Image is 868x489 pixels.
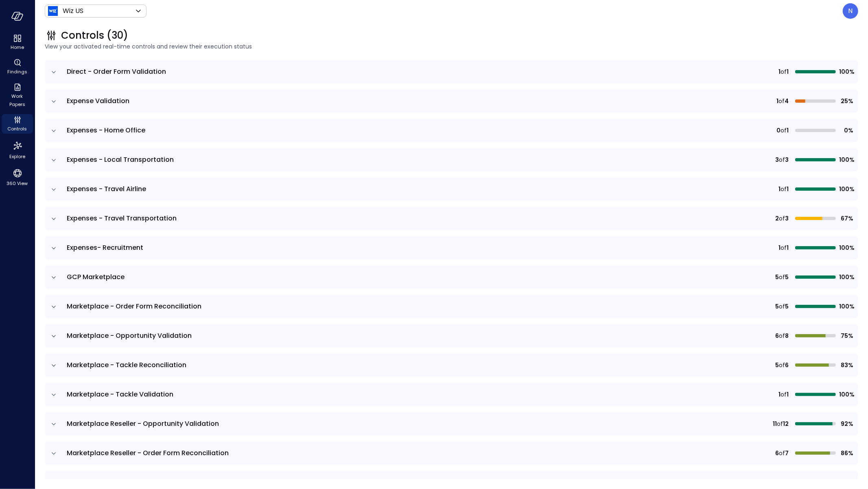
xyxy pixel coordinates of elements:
[7,68,27,76] span: Findings
[781,67,787,76] span: of
[50,156,58,164] button: expand row
[2,139,33,161] div: Explore
[67,448,229,458] span: Marketplace Reseller - Order Form Reconciliation
[785,273,789,282] span: 5
[63,6,83,16] p: Wiz US
[839,390,853,399] span: 100%
[2,81,33,109] div: Work Papers
[67,184,146,194] span: Expenses - Travel Airline
[785,478,789,487] span: 2
[2,33,33,52] div: Home
[775,331,779,340] span: 6
[50,303,58,311] button: expand row
[839,302,853,311] span: 100%
[7,179,28,187] span: 360 View
[67,96,129,106] span: Expense Validation
[781,243,787,252] span: of
[775,449,779,458] span: 6
[11,43,24,51] span: Home
[67,419,219,428] span: Marketplace Reseller - Opportunity Validation
[50,391,58,399] button: expand row
[67,214,177,223] span: Expenses - Travel Transportation
[839,97,853,106] span: 25%
[779,214,785,223] span: of
[67,126,145,135] span: Expenses - Home Office
[785,214,789,223] span: 3
[839,361,853,370] span: 83%
[779,302,785,311] span: of
[787,126,789,135] span: 1
[67,67,166,76] span: Direct - Order Form Validation
[779,273,785,282] span: of
[67,155,174,164] span: Expenses - Local Transportation
[785,155,789,164] span: 3
[781,390,787,399] span: of
[50,185,58,194] button: expand row
[839,478,853,487] span: 100%
[50,68,58,76] button: expand row
[50,332,58,340] button: expand row
[776,97,778,106] span: 1
[2,114,33,134] div: Controls
[67,360,186,370] span: Marketplace - Tackle Reconciliation
[839,214,853,223] span: 67%
[67,478,216,487] span: Marketplace Reseller - Order Form Validation
[785,361,789,370] span: 6
[778,97,785,106] span: of
[775,361,779,370] span: 5
[50,97,58,106] button: expand row
[775,214,779,223] span: 2
[778,185,781,194] span: 1
[785,302,789,311] span: 5
[773,419,777,428] span: 11
[48,6,58,16] img: Icon
[2,57,33,77] div: Findings
[67,272,125,282] span: GCP Marketplace
[775,155,779,164] span: 3
[779,331,785,340] span: of
[61,29,128,42] span: Controls (30)
[776,126,781,135] span: 0
[775,478,779,487] span: 2
[775,302,779,311] span: 5
[2,166,33,188] div: 360 View
[50,449,58,458] button: expand row
[9,152,25,161] span: Explore
[778,243,781,252] span: 1
[779,449,785,458] span: of
[50,127,58,135] button: expand row
[775,273,779,282] span: 5
[787,243,789,252] span: 1
[50,420,58,428] button: expand row
[839,155,853,164] span: 100%
[45,42,858,51] span: View your activated real-time controls and review their execution status
[783,419,789,428] span: 12
[839,419,853,428] span: 92%
[50,273,58,282] button: expand row
[8,125,27,133] span: Controls
[778,390,781,399] span: 1
[785,331,789,340] span: 8
[787,390,789,399] span: 1
[839,126,853,135] span: 0%
[843,3,858,19] div: Noy Vadai
[50,479,58,487] button: expand row
[5,92,30,108] span: Work Papers
[781,185,787,194] span: of
[50,361,58,370] button: expand row
[839,331,853,340] span: 75%
[50,244,58,252] button: expand row
[67,331,192,340] span: Marketplace - Opportunity Validation
[839,185,853,194] span: 100%
[787,67,789,76] span: 1
[779,478,785,487] span: of
[67,390,173,399] span: Marketplace - Tackle Validation
[839,449,853,458] span: 86%
[787,185,789,194] span: 1
[777,419,783,428] span: of
[785,449,789,458] span: 7
[67,243,143,252] span: Expenses- Recruitment
[779,361,785,370] span: of
[785,97,789,106] span: 4
[781,126,787,135] span: of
